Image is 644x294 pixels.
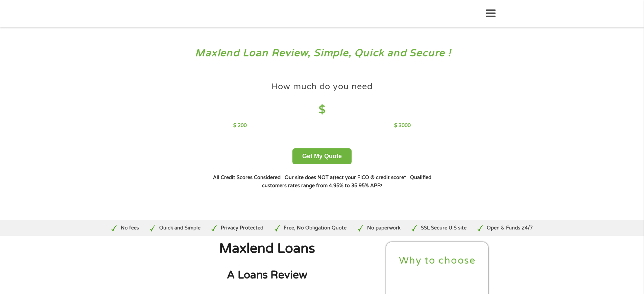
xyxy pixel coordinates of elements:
h2: Why to choose [392,254,483,267]
strong: All Credit Scores Considered [213,175,281,180]
p: Privacy Protected [221,224,263,232]
p: No paperwork [367,224,401,232]
p: Free, No Obligation Quote [284,224,347,232]
p: Open & Funds 24/7 [487,224,533,232]
p: $ 3000 [394,122,411,129]
h4: How much do you need [271,81,373,92]
p: Quick and Simple [159,224,200,232]
p: No fees [121,224,139,232]
h4: $ [233,103,411,117]
p: SSL Secure U.S site [421,224,467,232]
h2: A Loans Review [155,268,379,282]
strong: Our site does NOT affect your FICO ® credit score* [285,175,406,180]
p: $ 200 [233,122,247,129]
span: Maxlend Loans [219,241,315,256]
button: Get My Quote [292,148,352,164]
h3: Maxlend Loan Review, Simple, Quick and Secure ! [20,47,625,59]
